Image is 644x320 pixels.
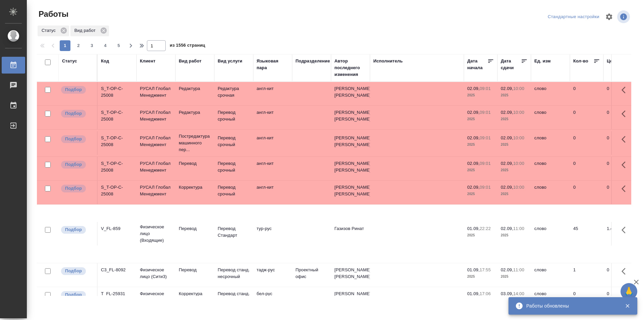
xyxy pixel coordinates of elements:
[253,222,292,245] td: тур-рус
[253,181,292,204] td: англ-кит
[513,135,524,140] p: 10:00
[467,226,480,231] p: 01.09,
[101,160,133,174] div: S_T-OP-C-25008
[253,82,292,105] td: англ-кит
[618,106,634,122] button: Здесь прячутся важные кнопки
[546,12,601,22] div: split button
[480,267,491,272] p: 17:55
[480,135,491,140] p: 09:01
[534,58,551,64] div: Ед. изм
[501,58,521,71] div: Дата сдачи
[603,181,637,204] td: 0
[480,185,491,190] p: 09:01
[140,85,172,99] p: РУСАЛ Глобал Менеджмент
[501,273,528,280] p: 2025
[621,303,634,309] button: Закрыть
[65,291,82,298] p: Подбор
[70,26,109,36] div: Вид работ
[618,263,634,279] button: Здесь прячутся важные кнопки
[101,290,133,297] div: T_FL-25931
[480,86,491,91] p: 09:01
[603,287,637,311] td: 0
[101,184,133,197] div: S_T-OP-C-25008
[531,106,570,129] td: слово
[60,184,94,193] div: Можно подбирать исполнителей
[467,191,494,197] p: 2025
[531,222,570,245] td: слово
[467,116,494,123] p: 2025
[140,224,172,244] p: Физическое лицо (Входящие)
[501,110,513,115] p: 02.09,
[480,291,491,296] p: 17:06
[140,184,172,197] p: РУСАЛ Глобал Менеджмент
[501,267,513,272] p: 02.09,
[467,267,480,272] p: 01.09,
[42,27,58,34] p: Статус
[334,58,367,78] div: Автор последнего изменения
[331,222,370,245] td: Газизов Ринат
[480,110,491,115] p: 09:01
[570,222,603,245] td: 45
[74,27,98,34] p: Вид работ
[292,263,331,287] td: Проектный офис
[60,225,94,234] div: Можно подбирать исполнителей
[480,226,491,231] p: 22:22
[60,109,94,118] div: Можно подбирать исполнителей
[501,135,513,140] p: 02.09,
[603,106,637,129] td: 0
[601,9,617,25] span: Настроить таблицу
[218,58,243,64] div: Вид услуги
[531,287,570,311] td: слово
[73,42,84,49] span: 2
[570,82,603,105] td: 0
[113,40,124,51] button: 5
[603,157,637,180] td: 0
[37,9,68,19] span: Работы
[257,58,289,71] div: Языковая пара
[467,92,494,99] p: 2025
[331,131,370,155] td: [PERSON_NAME] [PERSON_NAME]
[467,135,480,140] p: 02.09,
[65,185,82,192] p: Подбор
[179,160,211,167] p: Перевод
[87,40,97,51] button: 3
[531,82,570,105] td: слово
[101,225,133,232] div: V_FL-859
[373,58,403,64] div: Исполнитель
[113,42,124,49] span: 5
[531,263,570,287] td: слово
[501,141,528,148] p: 2025
[513,161,524,166] p: 10:00
[218,184,250,197] p: Перевод срочный
[331,263,370,287] td: [PERSON_NAME] [PERSON_NAME]
[101,267,133,273] div: C3_FL-8092
[253,131,292,155] td: англ-кит
[331,106,370,129] td: [PERSON_NAME] [PERSON_NAME]
[603,82,637,105] td: 0
[570,157,603,180] td: 0
[179,58,202,64] div: Вид работ
[570,131,603,155] td: 0
[73,40,84,51] button: 2
[60,85,94,94] div: Можно подбирать исполнителей
[501,185,513,190] p: 02.09,
[62,58,77,64] div: Статус
[621,283,637,300] button: 🙏
[218,290,250,304] p: Перевод станд. несрочный
[570,287,603,311] td: 0
[296,58,330,64] div: Подразделение
[100,42,111,49] span: 4
[170,41,205,51] span: из 1556 страниц
[618,181,634,197] button: Здесь прячутся важные кнопки
[331,287,370,311] td: [PERSON_NAME]
[179,184,211,191] p: Корректура
[140,290,172,304] p: Физическое лицо (Таганка)
[467,86,480,91] p: 02.09,
[331,157,370,180] td: [PERSON_NAME] [PERSON_NAME]
[218,85,250,99] p: Редактура срочная
[218,267,250,280] p: Перевод станд. несрочный
[140,267,172,280] p: Физическое лицо (Сити3)
[607,58,618,64] div: Цена
[618,287,634,303] button: Здесь прячутся важные кнопки
[253,287,292,311] td: бел-рус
